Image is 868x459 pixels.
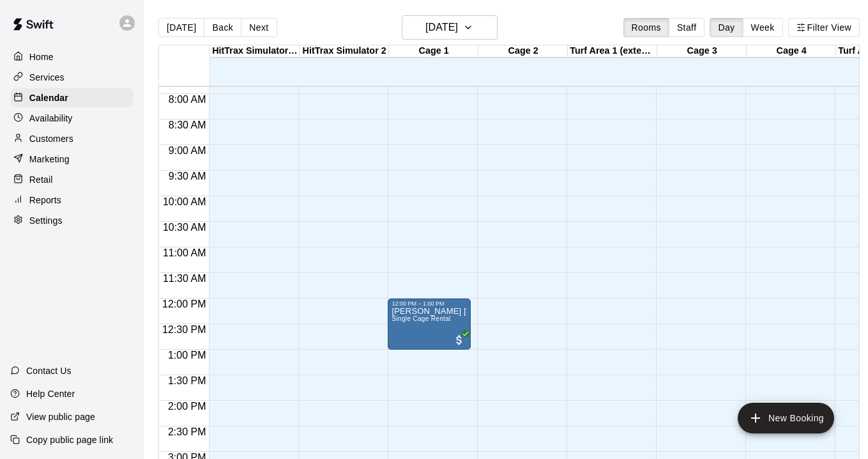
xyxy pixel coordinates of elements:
button: Next [241,18,277,37]
h6: [DATE] [425,19,458,36]
span: Single Cage Rental [392,315,450,322]
div: Cage 3 [657,45,747,58]
span: 11:30 AM [160,273,209,284]
span: 1:00 PM [165,350,209,361]
a: Home [10,47,133,66]
a: Reports [10,191,133,210]
p: Retail [29,173,53,186]
p: Help Center [26,387,75,400]
button: add [738,403,834,433]
button: Back [204,18,241,37]
span: 12:00 PM [159,299,209,309]
p: Reports [29,194,61,206]
p: View public page [26,410,95,423]
div: HitTrax Simulator & Turf Area [210,45,300,58]
button: [DATE] [158,18,204,37]
button: Week [743,18,783,37]
p: Copy public page link [26,433,113,446]
div: Cage 2 [478,45,568,58]
span: 11:00 AM [160,247,209,258]
a: Customers [10,129,133,148]
span: 10:30 AM [160,222,209,233]
span: All customers have paid [453,334,466,346]
button: Staff [669,18,705,37]
div: 12:00 PM – 1:00 PM [392,300,467,307]
a: Availability [10,109,133,128]
span: 12:30 PM [159,324,209,335]
button: Day [710,18,743,37]
p: Calendar [29,91,68,104]
p: Settings [29,214,63,227]
p: Marketing [29,153,70,166]
a: Settings [10,211,133,230]
span: 9:30 AM [165,171,209,182]
p: Contact Us [26,364,72,377]
div: Turf Area 1 (extension) [568,45,657,58]
div: 12:00 PM – 1:00 PM: Cooper Fanjoy [388,299,471,350]
span: 8:00 AM [165,94,209,105]
span: 1:30 PM [165,375,209,386]
span: 9:00 AM [165,145,209,156]
a: Services [10,68,133,87]
span: 2:30 PM [165,426,209,437]
div: Cage 1 [389,45,478,58]
p: Customers [29,132,73,145]
a: Retail [10,170,133,189]
span: 8:30 AM [165,120,209,130]
button: [DATE] [402,15,498,40]
p: Services [29,71,65,84]
p: Home [29,51,54,63]
button: Filter View [788,18,860,37]
p: Availability [29,112,73,125]
span: 10:00 AM [160,196,209,207]
a: Marketing [10,150,133,169]
div: Cage 4 [747,45,836,58]
span: 2:00 PM [165,401,209,412]
a: Calendar [10,88,133,107]
div: HitTrax Simulator 2 [300,45,389,58]
button: Rooms [623,18,669,37]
